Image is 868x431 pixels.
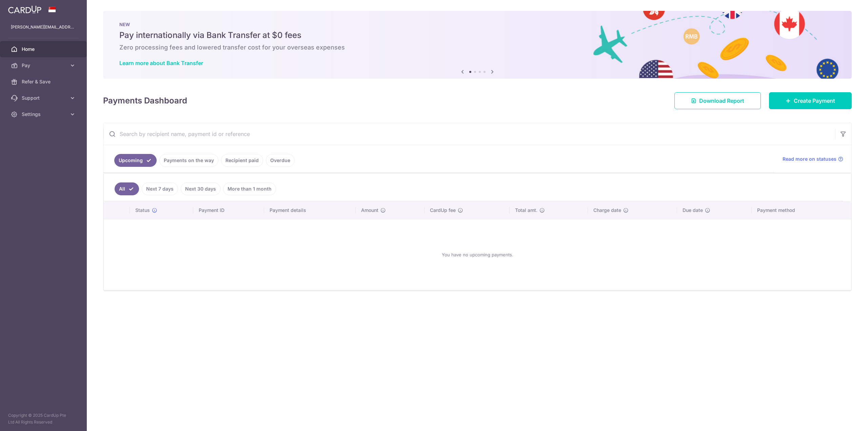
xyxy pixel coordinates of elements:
[119,43,835,52] h6: Zero processing fees and lowered transfer cost for your overseas expenses
[119,30,835,41] h5: Pay internationally via Bank Transfer at $0 fees
[103,123,835,145] input: Search by recipient name, payment id or reference
[752,201,851,219] th: Payment method
[181,182,220,195] a: Next 30 days
[22,78,66,85] span: Refer & Save
[159,154,218,167] a: Payments on the way
[769,92,852,109] a: Create Payment
[115,182,139,195] a: All
[11,24,76,31] p: [PERSON_NAME][EMAIL_ADDRESS][PERSON_NAME][DOMAIN_NAME]
[223,182,276,195] a: More than 1 month
[361,207,378,214] span: Amount
[674,92,761,109] a: Download Report
[683,207,703,214] span: Due date
[103,95,187,107] h4: Payments Dashboard
[593,207,621,214] span: Charge date
[22,95,66,101] span: Support
[119,60,203,66] a: Learn more about Bank Transfer
[22,62,66,69] span: Pay
[264,201,356,219] th: Payment details
[112,225,843,285] div: You have no upcoming payments.
[114,154,157,167] a: Upcoming
[515,207,537,214] span: Total amt.
[142,182,178,195] a: Next 7 days
[794,97,835,105] span: Create Payment
[22,111,66,118] span: Settings
[119,22,835,27] p: NEW
[103,11,852,79] img: Bank transfer banner
[193,201,264,219] th: Payment ID
[22,46,66,53] span: Home
[430,207,456,214] span: CardUp fee
[135,207,150,214] span: Status
[266,154,295,167] a: Overdue
[783,156,836,162] span: Read more on statuses
[221,154,263,167] a: Recipient paid
[699,97,744,105] span: Download Report
[783,156,843,162] a: Read more on statuses
[8,5,41,14] img: CardUp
